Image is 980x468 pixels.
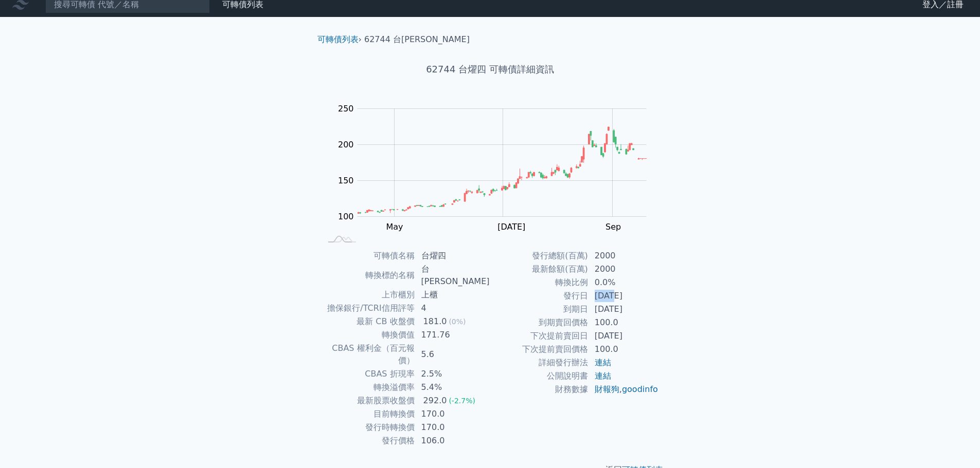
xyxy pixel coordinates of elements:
tspan: Sep [605,222,621,232]
li: 62744 台[PERSON_NAME] [364,33,470,46]
td: 上市櫃別 [322,288,415,302]
td: 0.0% [589,276,659,289]
a: 連結 [595,371,611,381]
td: 發行時轉換價 [322,421,415,434]
td: [DATE] [589,329,659,343]
td: 發行總額(百萬) [490,249,589,263]
td: 詳細發行辦法 [490,356,589,369]
td: 發行價格 [322,434,415,447]
td: 最新餘額(百萬) [490,263,589,276]
td: 100.0 [589,343,659,356]
td: 擔保銀行/TCRI信用評等 [322,302,415,315]
td: 最新股票收盤價 [322,394,415,407]
td: , [589,383,659,396]
span: (-2.7%) [449,397,475,405]
td: 2000 [589,263,659,276]
td: 下次提前賣回日 [490,329,589,343]
span: (0%) [449,317,466,326]
td: 台燿四 [415,249,490,263]
td: 到期日 [490,303,589,316]
a: goodinfo [622,384,658,394]
div: 聊天小工具 [929,419,980,468]
tspan: 250 [338,104,354,114]
td: 目前轉換價 [322,407,415,421]
td: CBAS 權利金（百元報價） [322,342,415,367]
td: 發行日 [490,289,589,303]
td: 170.0 [415,407,490,421]
div: 181.0 [421,315,449,328]
a: 連結 [595,358,611,367]
td: 轉換標的名稱 [322,263,415,288]
td: 到期賣回價格 [490,316,589,329]
td: 5.4% [415,381,490,394]
tspan: 200 [338,140,354,149]
td: 100.0 [589,316,659,329]
td: 4 [415,302,490,315]
td: 2.5% [415,367,490,381]
td: 轉換比例 [490,276,589,289]
td: 上櫃 [415,288,490,302]
td: 轉換溢價率 [322,381,415,394]
g: Chart [333,104,662,253]
td: 5.6 [415,342,490,367]
td: 106.0 [415,434,490,447]
td: 最新 CB 收盤價 [322,315,415,328]
td: 171.76 [415,328,490,342]
a: 財報狗 [595,384,619,394]
td: 可轉債名稱 [322,249,415,263]
div: 292.0 [421,395,449,407]
tspan: 100 [338,212,354,221]
td: CBAS 折現率 [322,367,415,381]
td: [DATE] [589,289,659,303]
td: 170.0 [415,421,490,434]
td: 台[PERSON_NAME] [415,263,490,288]
td: 轉換價值 [322,328,415,342]
td: 財務數據 [490,383,589,396]
a: 可轉債列表 [317,34,359,44]
td: [DATE] [589,303,659,316]
tspan: [DATE] [497,222,525,232]
td: 公開說明書 [490,369,589,383]
td: 下次提前賣回價格 [490,343,589,356]
tspan: May [386,222,403,232]
iframe: Chat Widget [929,419,980,468]
td: 2000 [589,249,659,263]
tspan: 150 [338,176,354,185]
h1: 62744 台燿四 可轉債詳細資訊 [309,62,671,77]
li: › [317,33,362,46]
